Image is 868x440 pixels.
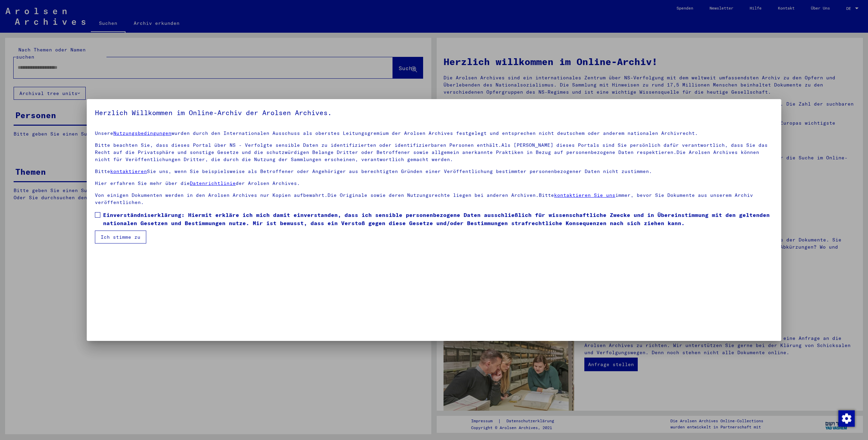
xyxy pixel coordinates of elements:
a: Datenrichtlinie [190,180,236,186]
p: Unsere wurden durch den Internationalen Ausschuss als oberstes Leitungsgremium der Arolsen Archiv... [95,130,773,137]
a: kontaktieren [110,168,147,174]
p: Hier erfahren Sie mehr über die der Arolsen Archives. [95,180,773,187]
button: Ich stimme zu [95,231,146,243]
img: Zustimmung ändern [838,410,855,427]
span: Einverständniserklärung: Hiermit erkläre ich mich damit einverstanden, dass ich sensible personen... [103,211,773,227]
p: Von einigen Dokumenten werden in den Arolsen Archives nur Kopien aufbewahrt.Die Originale sowie d... [95,192,773,206]
p: Bitte beachten Sie, dass dieses Portal über NS - Verfolgte sensible Daten zu identifizierten oder... [95,142,773,163]
a: kontaktieren Sie uns [554,192,615,198]
p: Bitte Sie uns, wenn Sie beispielsweise als Betroffener oder Angehöriger aus berechtigten Gründen ... [95,168,773,175]
a: Nutzungsbedingungen [113,130,171,136]
h5: Herzlich Willkommen im Online-Archiv der Arolsen Archives. [95,107,773,118]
